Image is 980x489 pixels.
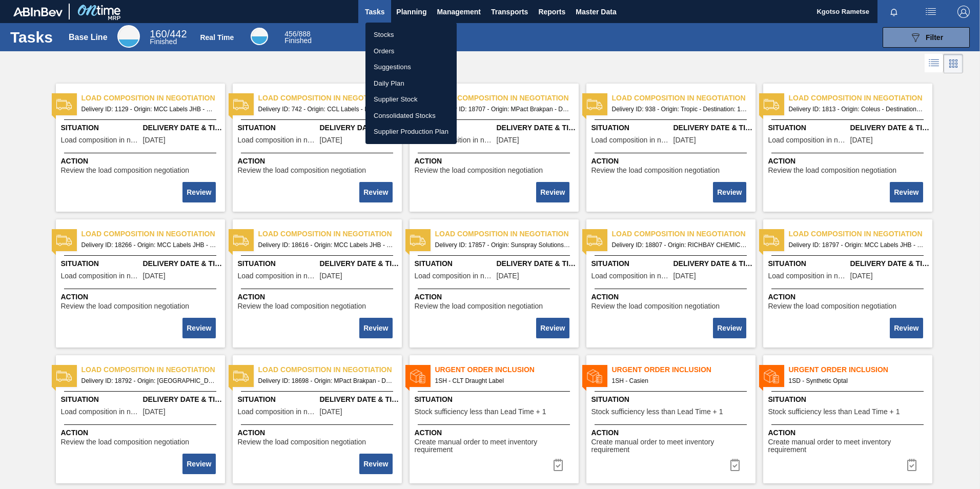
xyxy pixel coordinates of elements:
[365,27,457,43] a: Stocks
[365,59,457,75] a: Suggestions
[365,124,457,140] a: Supplier Production Plan
[365,108,457,124] a: Consolidated Stocks
[365,91,457,108] a: Supplier Stock
[365,75,457,92] a: Daily Plan
[365,43,457,59] a: Orders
